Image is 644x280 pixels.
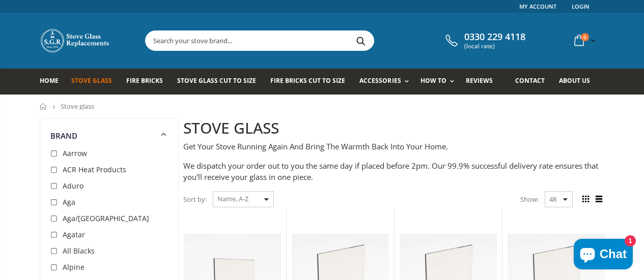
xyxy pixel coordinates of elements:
inbox-online-store-chat: Shopify online store chat [571,239,636,272]
a: Reviews [466,69,500,95]
input: Search your stove brand... [146,31,488,50]
span: About us [559,76,590,85]
a: Accessories [359,69,413,95]
span: ACR Heat Products [63,165,126,174]
span: Aga/[GEOGRAPHIC_DATA] [63,213,149,223]
span: Fire Bricks Cut To Size [270,76,345,85]
a: Stove Glass Cut To Size [177,69,264,95]
span: Accessories [359,76,401,85]
a: Fire Bricks [126,69,171,95]
span: Sort by: [183,191,207,208]
a: 0 [570,30,598,50]
span: 0 [581,33,589,41]
span: Show: [520,191,539,207]
a: About us [559,69,598,95]
span: (local rate) [464,43,525,50]
span: Agatar [63,230,85,239]
span: Brand [50,131,78,141]
span: How To [421,76,446,85]
p: Get Your Stove Running Again And Bring The Warmth Back Into Your Home. [183,141,605,152]
a: How To [421,69,459,95]
span: Alpine [63,262,85,272]
a: Contact [515,69,552,95]
a: Home [40,69,66,95]
span: Fire Bricks [126,76,163,85]
span: Aga [63,197,75,207]
span: Reviews [466,76,493,85]
a: Stove Glass [71,69,120,95]
a: Fire Bricks Cut To Size [270,69,353,95]
span: Aduro [63,181,83,191]
span: Stove glass [61,102,94,111]
button: Search [350,31,373,50]
p: We dispatch your order out to you the same day if placed before 2pm. Our 99.9% successful deliver... [183,160,605,183]
span: 0330 229 4118 [464,32,525,43]
span: List view [594,194,605,205]
span: Aarrow [63,148,87,158]
span: Stove Glass [71,76,112,85]
a: Home [40,103,47,110]
span: Contact [515,76,545,85]
span: Stove Glass Cut To Size [177,76,256,85]
img: Stove Glass Replacement [40,28,111,53]
span: Grid view [580,194,592,205]
span: All Blacks [63,246,95,256]
span: Home [40,76,59,85]
h2: STOVE GLASS [183,118,605,139]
